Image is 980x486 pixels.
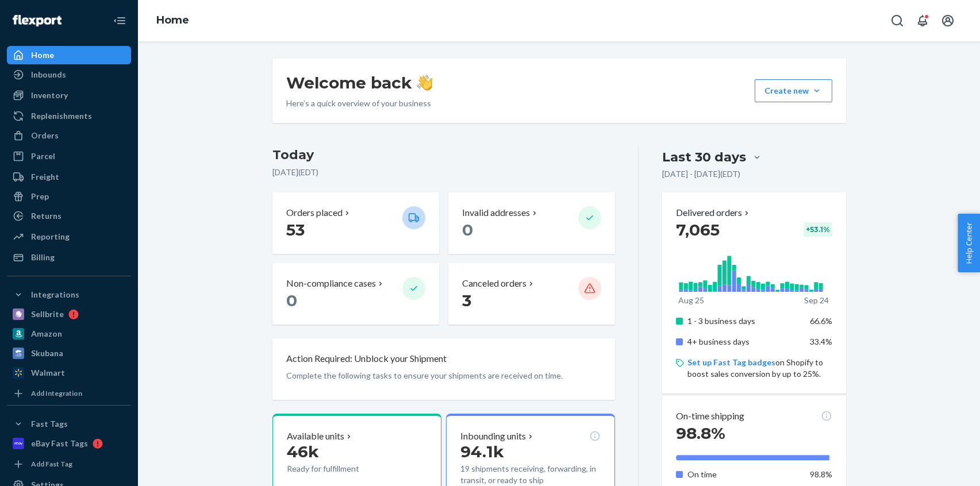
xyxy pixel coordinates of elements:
button: Fast Tags [7,415,131,433]
p: Ready for fulfillment [287,463,393,475]
a: Home [7,46,131,64]
a: Returns [7,207,131,225]
iframe: Opens a widget where you can chat to one of our agents [905,452,969,480]
a: Reporting [7,227,131,246]
div: Inventory [31,90,68,101]
span: 98.8% [810,469,832,479]
button: Create new [755,79,832,102]
div: Returns [31,210,62,222]
div: Walmart [31,367,65,379]
a: Inbounds [7,65,131,84]
div: Fast Tags [31,418,68,430]
a: Orders [7,126,131,145]
button: Invalid addresses 0 [448,192,615,254]
button: Integrations [7,286,131,304]
a: Skubana [7,344,131,362]
a: eBay Fast Tags [7,434,131,453]
a: Prep [7,187,131,206]
button: Delivered orders [676,206,751,219]
p: 1 - 3 business days [687,315,801,327]
p: on Shopify to boost sales conversion by up to 25%. [687,357,832,380]
span: 53 [286,220,305,240]
div: Billing [31,252,55,263]
a: Add Fast Tag [7,457,131,471]
span: 0 [462,220,473,240]
p: Orders placed [286,206,343,219]
p: 19 shipments receiving, forwarding, in transit, or ready to ship [460,463,601,486]
a: Freight [7,168,131,186]
a: Home [156,14,189,26]
a: Sellbrite [7,305,131,323]
div: Integrations [31,289,79,300]
div: Inbounds [31,69,66,80]
a: Set up Fast Tag badges [687,357,775,367]
p: Inbounding units [460,430,526,443]
p: Sep 24 [804,295,829,306]
h3: Today [272,146,616,164]
p: [DATE] - [DATE] ( EDT ) [662,168,740,180]
p: Invalid addresses [462,206,530,219]
p: Aug 25 [678,295,704,306]
div: Add Integration [31,388,82,398]
span: 7,065 [676,220,720,240]
span: 3 [462,291,471,310]
div: Reporting [31,231,70,242]
p: Here’s a quick overview of your business [286,98,433,109]
span: 66.6% [810,316,832,326]
span: 98.8% [676,423,725,443]
button: Non-compliance cases 0 [272,263,439,325]
p: 4+ business days [687,336,801,348]
h1: Welcome back [286,72,433,93]
span: 94.1k [460,442,504,461]
p: [DATE] ( EDT ) [272,167,616,178]
a: Parcel [7,147,131,165]
p: Available units [287,430,344,443]
button: Canceled orders 3 [448,263,615,325]
p: Non-compliance cases [286,277,376,290]
div: Amazon [31,328,62,340]
button: Open notifications [911,9,934,32]
p: On-time shipping [676,410,744,423]
button: Orders placed 53 [272,192,439,254]
div: Add Fast Tag [31,459,72,469]
div: Last 30 days [662,148,746,166]
div: Freight [31,171,59,183]
button: Help Center [958,214,980,272]
button: Open account menu [936,9,959,32]
a: Amazon [7,325,131,343]
div: eBay Fast Tags [31,438,88,449]
button: Open Search Box [886,9,909,32]
div: Home [31,49,54,61]
div: Sellbrite [31,308,64,320]
p: Complete the following tasks to ensure your shipments are received on time. [286,370,602,381]
div: Replenishments [31,110,92,122]
span: 33.4% [810,337,832,346]
div: Skubana [31,348,63,359]
a: Inventory [7,86,131,105]
a: Billing [7,248,131,267]
ol: breadcrumbs [147,4,198,37]
button: Close Navigation [108,9,131,32]
img: Flexport logo [13,15,62,26]
span: 46k [287,442,319,461]
p: Action Required: Unblock your Shipment [286,352,447,365]
div: Prep [31,191,49,202]
div: Orders [31,130,59,141]
p: Canceled orders [462,277,526,290]
div: Parcel [31,151,55,162]
a: Add Integration [7,387,131,400]
img: hand-wave emoji [417,75,433,91]
span: 0 [286,291,297,310]
div: + 53.1 % [804,222,832,237]
a: Walmart [7,364,131,382]
a: Replenishments [7,107,131,125]
p: On time [687,469,801,480]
